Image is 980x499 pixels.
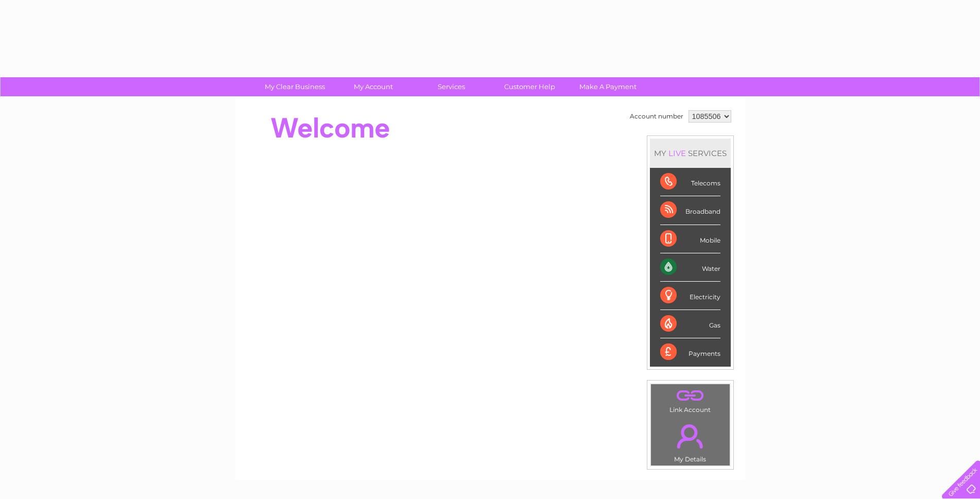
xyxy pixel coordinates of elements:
div: Electricity [660,282,720,310]
a: . [654,418,727,454]
td: Account number [627,108,686,125]
a: Services [409,77,494,96]
div: Broadband [660,196,720,225]
a: . [654,387,727,405]
td: Link Account [650,384,730,416]
div: Telecoms [660,168,720,196]
a: Customer Help [487,77,572,96]
div: Gas [660,310,720,338]
div: LIVE [666,148,688,158]
div: Mobile [660,225,720,253]
a: My Account [331,77,416,96]
div: MY SERVICES [650,139,731,168]
td: My Details [650,416,730,466]
div: Water [660,253,720,282]
a: Make A Payment [565,77,650,96]
div: Payments [660,338,720,366]
a: My Clear Business [252,77,337,96]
